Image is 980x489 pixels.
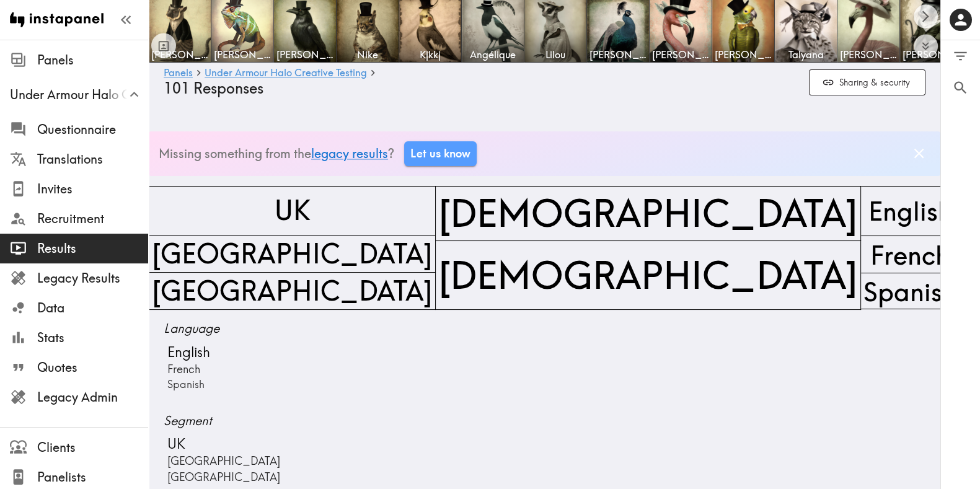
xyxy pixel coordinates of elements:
span: [DEMOGRAPHIC_DATA] [436,185,860,242]
span: Legacy Results [37,270,148,287]
span: [GEOGRAPHIC_DATA] [164,469,280,485]
span: [PERSON_NAME] [214,48,271,61]
span: Language [164,320,925,337]
span: Segment [164,412,925,430]
button: Sharing & security [809,69,925,96]
span: Panelists [37,469,148,486]
span: Filter Responses [952,48,969,64]
button: Search [941,72,980,104]
span: Lilou [527,48,584,61]
span: [PERSON_NAME] [589,48,647,61]
button: Scroll right [914,4,938,29]
span: Quotes [37,359,148,376]
span: [PERSON_NAME] [715,48,772,61]
span: [GEOGRAPHIC_DATA] [164,453,280,469]
span: 101 Responses [164,79,263,97]
span: Search [952,79,969,96]
span: Kjkkj [402,48,459,61]
button: Toggle between responses and questions [151,33,176,58]
span: English [866,190,955,231]
span: [PERSON_NAME] [652,48,709,61]
a: Under Armour Halo Creative Testing [205,68,367,79]
button: Filter Responses [941,40,980,72]
span: Translations [37,151,148,168]
span: English [164,342,210,361]
a: Panels [164,68,193,79]
span: Talyana [777,48,834,61]
span: Nike [339,48,396,61]
span: [PERSON_NAME] [276,48,333,61]
button: Dismiss banner [907,142,930,165]
a: legacy results [311,146,388,161]
span: Data [37,299,148,317]
p: Missing something from the ? [159,145,394,162]
span: French [164,361,200,377]
span: [GEOGRAPHIC_DATA] [149,232,435,275]
span: UK [164,434,185,454]
span: French [868,234,952,275]
span: UK [272,189,313,231]
button: Expand to show all items [914,34,938,58]
span: Angélique [464,48,521,61]
span: [PERSON_NAME] [840,48,897,61]
span: Panels [37,51,148,69]
span: Clients [37,439,148,456]
span: Spanish [861,271,959,312]
span: [GEOGRAPHIC_DATA] [149,270,435,312]
span: Under Armour Halo Creative Testing [10,86,148,104]
span: [PERSON_NAME] [903,48,960,61]
span: Invites [37,180,148,198]
span: [DEMOGRAPHIC_DATA] [436,247,860,304]
span: [PERSON_NAME] [151,48,208,61]
span: Recruitment [37,210,148,227]
span: Spanish [164,377,205,392]
a: Let us know [404,141,477,166]
span: Legacy Admin [37,389,148,406]
span: Results [37,240,148,257]
span: Questionnaire [37,121,148,138]
span: Stats [37,329,148,346]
